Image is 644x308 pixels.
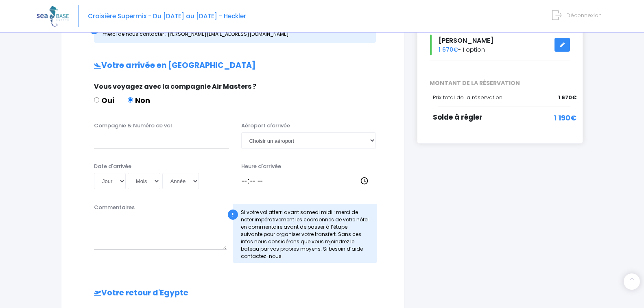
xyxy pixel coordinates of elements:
label: Commentaires [94,203,135,212]
span: Croisière Supermix - Du [DATE] au [DATE] - Heckler [88,12,246,20]
input: Oui [94,97,99,103]
label: Compagnie & Numéro de vol [94,122,172,130]
h2: Votre arrivée en [GEOGRAPHIC_DATA] [78,61,388,70]
span: MONTANT DE LA RÉSERVATION [424,79,576,87]
label: Date d'arrivée [94,162,131,170]
span: 1 670€ [558,94,576,102]
div: ! [228,210,238,220]
span: 1 190€ [554,112,576,123]
label: Non [128,95,150,106]
label: Oui [94,95,114,106]
label: Aéroport d'arrivée [241,122,290,130]
span: Prix total de la réservation [433,94,502,101]
span: Solde à régler [433,112,482,122]
span: [PERSON_NAME] [439,36,493,45]
label: Heure d'arrivée [241,162,281,170]
span: 1 670€ [439,46,458,54]
input: Non [128,97,133,103]
div: - 1 option [424,35,576,55]
span: Vous voyagez avec la compagnie Air Masters ? [94,82,256,91]
h2: Votre retour d'Egypte [78,288,388,298]
div: Si votre vol atterri avant samedi midi : merci de noter impérativement les coordonnés de votre hô... [233,204,378,263]
span: Déconnexion [566,11,602,19]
